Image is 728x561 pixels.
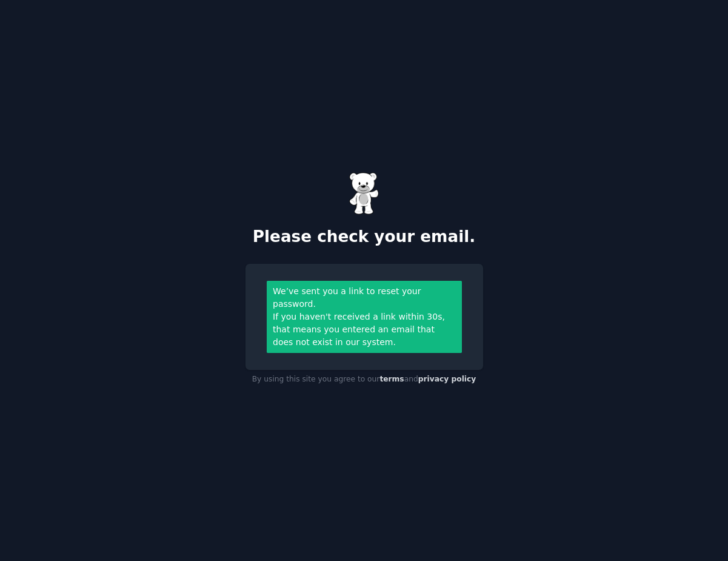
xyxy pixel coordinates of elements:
a: terms [379,375,404,383]
a: privacy policy [418,375,476,383]
div: By using this site you agree to our and [245,370,483,389]
div: If you haven't received a link within 30s, that means you entered an email that does not exist in... [273,311,455,349]
h2: Please check your email. [245,227,483,247]
img: Gummy Bear [349,172,379,215]
div: We’ve sent you a link to reset your password. [273,285,455,311]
